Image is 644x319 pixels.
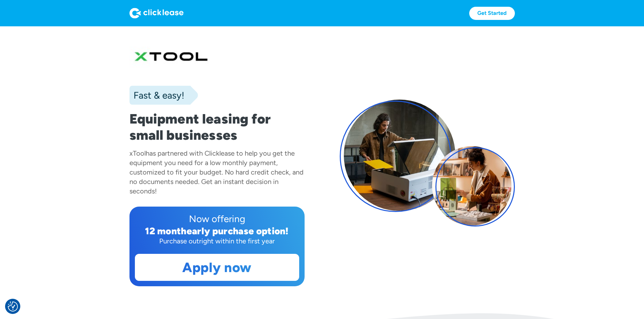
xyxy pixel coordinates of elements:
div: has partnered with Clicklease to help you get the equipment you need for a low monthly payment, c... [129,149,304,195]
h1: Equipment leasing for small businesses [129,111,305,143]
img: Revisit consent button [8,301,18,312]
a: Get Started [469,7,515,20]
div: Purchase outright within the first year [135,236,299,246]
div: early purchase option! [187,225,289,237]
img: Logo [129,8,184,19]
div: Fast & easy! [129,88,184,102]
a: Apply now [135,254,299,281]
div: xTool [129,149,146,157]
div: 12 month [145,225,187,237]
div: Now offering [135,212,299,225]
button: Consent Preferences [8,301,18,312]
